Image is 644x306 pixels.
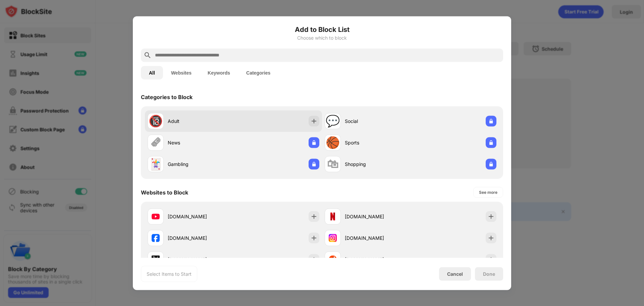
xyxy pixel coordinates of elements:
[329,212,337,220] img: favicons
[447,271,463,277] div: Cancel
[326,136,340,149] div: 🏀
[141,35,503,40] div: Choose which to block
[168,213,233,220] div: [DOMAIN_NAME]
[483,271,495,276] div: Done
[141,24,503,34] h6: Add to Block List
[200,66,238,79] button: Keywords
[168,118,233,125] div: Adult
[144,51,152,59] img: search.svg
[345,213,411,220] div: [DOMAIN_NAME]
[152,234,160,242] img: favicons
[345,139,411,146] div: Sports
[238,66,278,79] button: Categories
[152,255,160,263] img: favicons
[141,93,193,100] div: Categories to Block
[149,114,163,128] div: 🔞
[345,161,411,168] div: Shopping
[327,157,338,171] div: 🛍
[479,189,497,195] div: See more
[168,161,233,168] div: Gambling
[329,234,337,242] img: favicons
[345,118,411,125] div: Social
[150,136,161,149] div: 🗞
[147,270,192,277] div: Select Items to Start
[141,66,163,79] button: All
[168,139,233,146] div: News
[326,114,340,128] div: 💬
[329,255,337,263] img: favicons
[163,66,200,79] button: Websites
[168,256,233,263] div: [DOMAIN_NAME]
[345,256,411,263] div: [DOMAIN_NAME]
[168,234,233,242] div: [DOMAIN_NAME]
[141,189,188,195] div: Websites to Block
[152,212,160,220] img: favicons
[345,234,411,242] div: [DOMAIN_NAME]
[149,157,163,171] div: 🃏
